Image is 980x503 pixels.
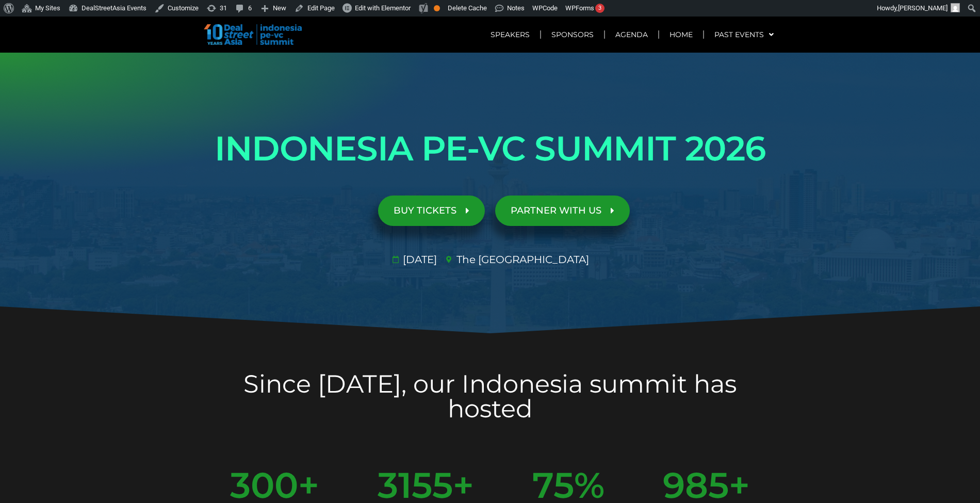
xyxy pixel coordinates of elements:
[595,4,605,13] div: 3
[400,252,437,267] span: [DATE]​
[898,4,948,12] span: [PERSON_NAME]
[511,206,601,216] span: PARTNER WITH US
[704,23,784,46] a: Past Events
[378,196,485,226] a: BUY TICKETS
[663,467,729,503] span: 985
[605,23,658,46] a: Agenda
[574,467,605,503] span: %
[659,23,703,46] a: Home
[729,467,750,503] span: +
[378,467,453,503] span: 3155
[355,4,411,12] span: Edit with Elementor
[434,5,440,11] div: OK
[454,252,589,267] span: The [GEOGRAPHIC_DATA]​
[480,23,540,46] a: Speakers
[298,467,319,503] span: +
[201,120,779,177] h1: INDONESIA PE-VC SUMMIT 2026
[394,206,456,216] span: BUY TICKETS
[532,467,574,503] span: 75
[541,23,604,46] a: Sponsors
[201,371,779,421] h2: Since [DATE], our Indonesia summit has hosted
[495,196,630,226] a: PARTNER WITH US
[230,467,298,503] span: 300
[453,467,474,503] span: +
